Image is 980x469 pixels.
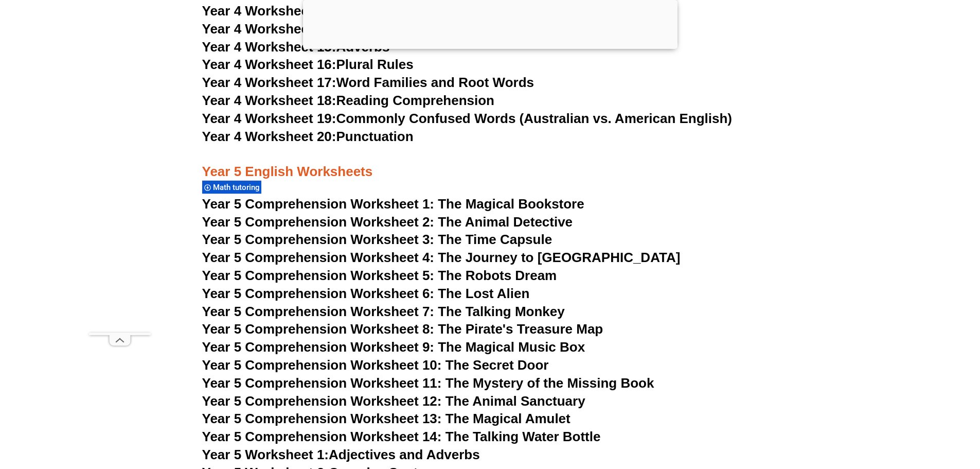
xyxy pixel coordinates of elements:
a: Year 5 Comprehension Worksheet 2: The Animal Detective [202,214,573,230]
span: Year 4 Worksheet 15: [202,39,336,55]
a: Year 4 Worksheet 20:Punctuation [202,129,414,144]
span: Year 4 Worksheet 20: [202,129,336,144]
iframe: Chat Widget [809,353,980,469]
h3: Year 5 English Worksheets [202,146,778,181]
a: Year 4 Worksheet 13:Suffixes and Prefixes [202,3,472,19]
span: Year 5 Worksheet 1: [202,447,329,462]
span: Math tutoring [213,183,263,192]
div: Math tutoring [202,180,261,194]
a: Year 5 Worksheet 1:Adjectives and Adverbs [202,447,480,462]
span: Year 4 Worksheet 17: [202,75,336,90]
span: Year 4 Worksheet 16: [202,57,336,72]
a: Year 5 Comprehension Worksheet 6: The Lost Alien [202,286,530,301]
a: Year 4 Worksheet 15:Adverbs [202,39,390,55]
a: Year 4 Worksheet 19:Commonly Confused Words (Australian vs. American English) [202,111,733,126]
a: Year 5 Comprehension Worksheet 5: The Robots Dream [202,268,557,283]
a: Year 5 Comprehension Worksheet 1: The Magical Bookstore [202,196,584,212]
a: Year 5 Comprehension Worksheet 14: The Talking Water Bottle [202,429,601,444]
span: Year 4 Worksheet 19: [202,111,336,126]
a: Year 4 Worksheet 14:Writing Compound Words [202,21,502,37]
a: Year 5 Comprehension Worksheet 9: The Magical Music Box [202,339,585,355]
a: Year 5 Comprehension Worksheet 12: The Animal Sanctuary [202,393,585,409]
span: Year 4 Worksheet 13: [202,3,336,19]
a: Year 4 Worksheet 18:Reading Comprehension [202,93,494,108]
a: Year 5 Comprehension Worksheet 7: The Talking Monkey [202,304,565,319]
span: Year 4 Worksheet 18: [202,93,336,108]
a: Year 5 Comprehension Worksheet 8: The Pirate's Treasure Map [202,321,603,337]
a: Year 4 Worksheet 16:Plural Rules [202,57,414,72]
a: Year 5 Comprehension Worksheet 4: The Journey to [GEOGRAPHIC_DATA] [202,250,681,265]
a: Year 5 Comprehension Worksheet 3: The Time Capsule [202,232,553,247]
a: Year 4 Worksheet 17:Word Families and Root Words [202,75,534,90]
a: Year 5 Comprehension Worksheet 10: The Secret Door [202,357,549,373]
span: Year 4 Worksheet 14: [202,21,336,37]
a: Year 5 Comprehension Worksheet 11: The Mystery of the Missing Book [202,375,654,391]
a: Year 5 Comprehension Worksheet 13: The Magical Amulet [202,411,571,426]
iframe: Advertisement [89,24,151,333]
